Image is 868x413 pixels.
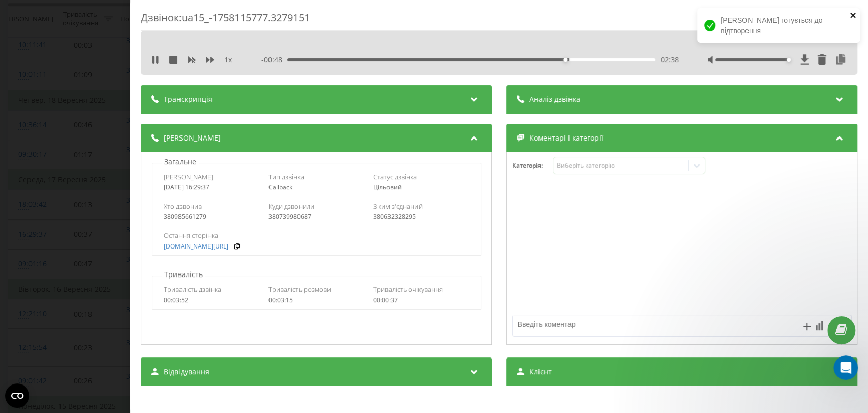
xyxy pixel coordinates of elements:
[373,285,443,294] span: Тривалість очікування
[373,183,402,191] span: Цільовий
[164,285,221,294] span: Тривалість дзвінка
[164,94,213,104] span: Транскрипція
[261,54,287,65] span: - 00:48
[697,8,860,43] div: [PERSON_NAME] готується до відтворення
[162,269,205,280] p: Тривалість
[529,94,580,104] span: Аналіз дзвінка
[833,355,858,380] iframe: Intercom live chat
[164,367,209,377] span: Відвідування
[373,202,423,211] span: З ким з'єднаний
[164,297,259,304] div: 00:03:52
[268,285,331,294] span: Тривалість розмови
[529,367,552,377] span: Клієнт
[373,297,469,304] div: 00:00:37
[141,11,857,31] div: Дзвінок : ua15_-1758115777.3279151
[563,58,567,62] div: Accessibility label
[268,172,304,181] span: Тип дзвінка
[164,133,221,143] span: [PERSON_NAME]
[164,243,228,250] a: [DOMAIN_NAME][URL]
[268,202,314,211] span: Куди дзвонили
[164,213,259,221] div: 380985661279
[268,213,364,221] div: 380739980687
[162,157,199,167] p: Загальне
[164,202,202,211] span: Хто дзвонив
[373,213,469,221] div: 380632328295
[850,11,857,21] button: close
[512,162,553,169] h4: Категорія :
[268,183,292,191] span: Callback
[164,231,218,240] span: Остання сторінка
[787,58,791,62] div: Accessibility label
[5,383,29,408] button: Open CMP widget
[164,184,259,191] div: [DATE] 16:29:37
[164,172,213,181] span: [PERSON_NAME]
[661,54,679,65] span: 02:38
[529,133,603,143] span: Коментарі і категорії
[268,297,364,304] div: 00:03:15
[373,172,417,181] span: Статус дзвінка
[557,161,684,170] div: Виберіть категорію
[224,54,232,65] span: 1 x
